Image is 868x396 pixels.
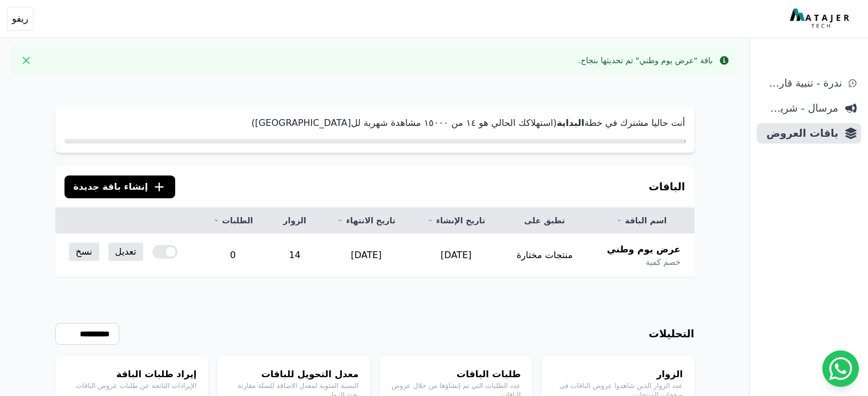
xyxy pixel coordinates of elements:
td: 14 [268,234,321,277]
h3: التحليلات [649,326,695,342]
td: 0 [197,234,268,277]
td: [DATE] [321,234,411,277]
th: تطبق على [501,208,588,234]
th: الزوار [268,208,321,234]
a: نسخ [69,243,99,261]
td: [DATE] [411,234,501,277]
td: منتجات مختارة [501,234,588,277]
h4: معدل التحويل للباقات [229,368,359,381]
span: باقات العروض [761,125,838,141]
span: ندرة - تنبية قارب علي النفاذ [761,75,842,91]
p: أنت حاليا مشترك في خطة (استهلاكك الحالي هو ١٤ من ١٥۰۰۰ مشاهدة شهرية لل[GEOGRAPHIC_DATA]) [64,116,685,130]
span: خصم كمية [645,256,680,268]
button: Close [17,51,35,70]
span: ريفو [12,12,29,26]
button: إنشاء باقة جديدة [64,175,176,198]
p: الإيرادات الناتجة عن طلبات عروض الباقات [67,381,197,390]
button: ريفو [7,7,34,31]
a: اسم الباقة [602,215,681,226]
div: باقة "عرض يوم وطني" تم تحديثها بنجاح. [578,55,713,66]
h3: الباقات [649,179,685,195]
a: تاريخ الانتهاء [335,215,398,226]
strong: البداية [556,117,584,128]
img: MatajerTech Logo [790,9,852,29]
h4: إيراد طلبات الباقة [67,368,197,381]
span: إنشاء باقة جديدة [74,180,148,194]
span: عرض يوم وطني [607,243,680,256]
a: تعديل [108,243,143,261]
a: الطلبات [211,215,255,226]
a: تاريخ الإنشاء [425,215,487,226]
h4: الزوار [553,368,683,381]
span: مرسال - شريط دعاية [761,100,838,116]
h4: طلبات الباقات [391,368,521,381]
